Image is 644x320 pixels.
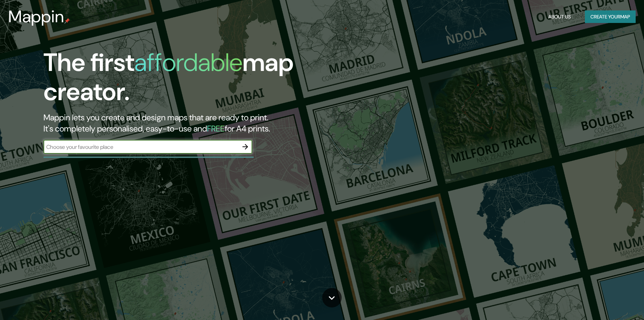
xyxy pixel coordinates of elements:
[585,10,636,23] button: Create yourmap
[134,46,243,79] h1: affordable
[207,123,225,134] h5: FREE
[43,48,366,112] h1: The first map creator.
[8,7,64,26] h3: Mappin
[546,10,574,23] button: About Us
[43,143,238,151] input: Choose your favourite place
[64,18,70,24] img: mappin-pin
[43,112,366,134] h2: Mappin lets you create and design maps that are ready to print. It's completely personalised, eas...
